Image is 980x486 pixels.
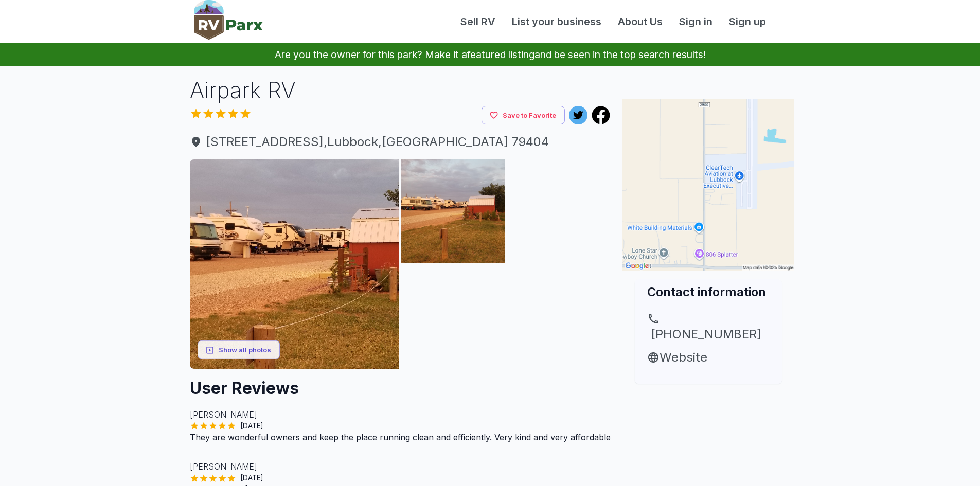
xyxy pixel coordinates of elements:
[647,313,770,344] a: [PHONE_NUMBER]
[190,460,611,473] p: [PERSON_NAME]
[12,43,968,66] p: Are you the owner for this park? Make it a and be seen in the top search results!
[190,369,611,400] h2: User Reviews
[190,408,611,421] p: [PERSON_NAME]
[190,133,611,151] span: [STREET_ADDRESS] , Lubbock , [GEOGRAPHIC_DATA] 79404
[504,14,610,29] a: List your business
[647,283,770,300] h2: Contact information
[452,14,504,29] a: Sell RV
[721,14,774,29] a: Sign up
[507,159,611,263] img: AAcXr8oAY2wHFXMCqBdjjbu4iMr21lspK0qO4ryj4smGFgGuVZhixGUvzMF3MTnWXM-HiXsub-VcTlRh-lumNn5V1lFbURUfu...
[610,14,671,29] a: About Us
[671,14,721,29] a: Sign in
[236,421,268,431] span: [DATE]
[401,159,505,263] img: AAcXr8oB-llMyv4Rj1uN3zTF3A9QcYSP_9XvcMf8am1e5dcwF7yKnd9MuHq8AhEi_nI_fjJVF2ZFz1A9aufrA0RwGfmxTDS8g...
[236,473,268,483] span: [DATE]
[198,340,280,359] button: Show all photos
[190,431,611,443] p: They are wonderful owners and keep the place running clean and efficiently. Very kind and very af...
[401,265,505,369] img: AAcXr8rA0S6H3cr5R0cwENoDC8XBfVTLnbv7ZZ3OG8PmhWvqoDtPjdpCbZHvlISYZBg2jGPbiZOYJ_gn0n1hIGUDtUznc3xQW...
[647,348,770,367] a: Website
[622,99,794,271] img: Map for Airpark RV
[467,48,534,61] a: featured listing
[190,75,611,106] h1: Airpark RV
[190,159,399,369] img: AAcXr8qbdEz-PB91TyLjINalGo5ppwuHnSbnClANk3ap3J1eSyj9IQTFp6kDphutrHcHPl0OAkqAjnBy9dcA52VS4iXV_mZNJ...
[190,133,611,151] a: [STREET_ADDRESS],Lubbock,[GEOGRAPHIC_DATA] 79404
[482,106,565,125] button: Save to Favorite
[507,265,611,369] img: AAcXr8pz_7BQPitLGSh_kE5UZB3H0hckueNs35uZKmv2lEWF6w3vteK1px456GJ9egzebTwXCb7vKYlbGEbOX0_X8Jufy6nTV...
